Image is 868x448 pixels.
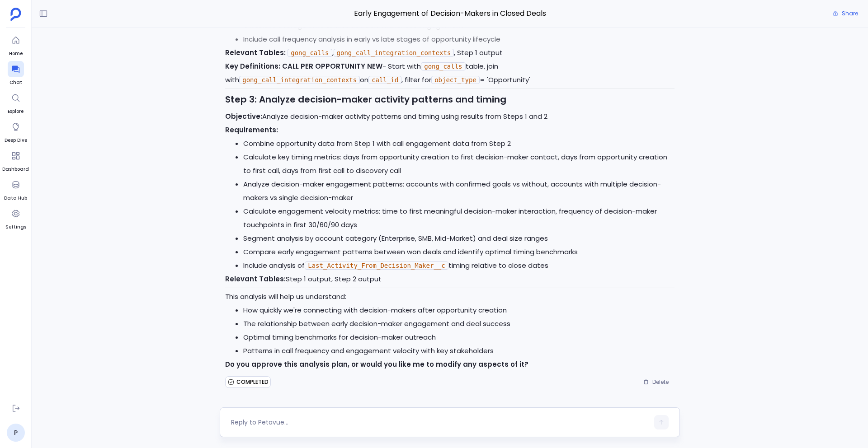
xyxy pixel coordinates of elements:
span: Home [8,50,24,57]
code: gong_calls [421,62,465,70]
strong: Step 3: Analyze decision-maker activity patterns and timing [225,93,506,106]
p: Analyze decision-maker activity patterns and timing using results from Steps 1 and 2 [225,110,675,123]
strong: Do you approve this analysis plan, or would you like me to modify any aspects of it? [225,359,528,369]
p: Step 1 output, Step 2 output [225,272,675,286]
span: Dashboard [2,166,29,173]
a: Chat [8,61,24,86]
strong: CALL PER OPPORTUNITY NEW [282,61,382,71]
code: gong_calls [288,49,332,57]
strong: Relevant Tables: [225,274,286,284]
button: Share [827,7,863,20]
li: Patterns in call frequency and engagement velocity with key stakeholders [243,344,675,358]
img: petavue logo [10,8,21,21]
a: Deep Dive [5,119,27,144]
p: This analysis will help us understand: [225,290,675,303]
span: Settings [5,224,26,231]
li: Analyze decision-maker engagement patterns: accounts with confirmed goals vs without, accounts wi... [243,177,675,205]
span: Data Hub [4,195,27,202]
code: object_type [431,76,480,84]
li: The relationship between early decision-maker engagement and deal success [243,317,675,331]
span: COMPLETED [236,378,269,386]
p: , , Step 1 output [225,46,675,60]
li: Combine opportunity data from Step 1 with call engagement data from Step 2 [243,137,675,150]
code: gong_call_integration_contexts [334,49,454,57]
span: Explore [8,108,24,115]
li: Compare early engagement patterns between won deals and identify optimal timing benchmarks [243,245,675,259]
code: call_id [368,76,401,84]
li: Include analysis of timing relative to close dates [243,259,675,272]
li: Calculate key timing metrics: days from opportunity creation to first decision-maker contact, day... [243,150,675,177]
strong: Key Definitions: [225,61,280,71]
button: Delete [637,375,675,389]
a: Home [8,32,24,57]
strong: Requirements: [225,125,278,135]
strong: Relevant Tables: [225,48,286,57]
a: Data Hub [4,177,27,202]
code: Last_Activity_From_Decision_Maker__c [305,261,448,270]
strong: Objective: [225,112,262,121]
a: Dashboard [2,148,29,173]
li: Optimal timing benchmarks for decision-maker outreach [243,331,675,344]
a: P [7,424,25,442]
span: Delete [652,378,669,386]
p: - Start with table, join with on , filter for = 'Opportunity' [225,60,675,87]
li: Calculate engagement velocity metrics: time to first meaningful decision-maker interaction, frequ... [243,205,675,232]
code: gong_call_integration_contexts [239,76,360,84]
span: Deep Dive [5,137,27,144]
span: Share [842,10,858,17]
span: Chat [8,79,24,86]
a: Explore [8,90,24,115]
span: Early Engagement of Decision-Makers in Closed Deals [220,8,680,19]
li: Segment analysis by account category (Enterprise, SMB, Mid-Market) and deal size ranges [243,232,675,245]
a: Settings [5,205,26,231]
li: How quickly we're connecting with decision-makers after opportunity creation [243,303,675,317]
